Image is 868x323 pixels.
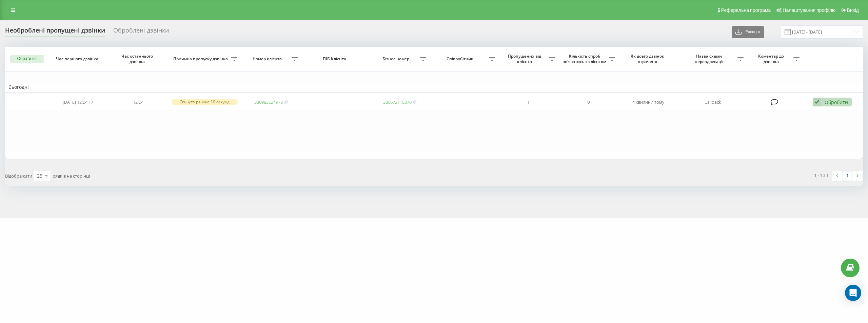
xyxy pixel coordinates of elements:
span: Співробітник [433,56,489,62]
span: Кількість спроб зв'язатись з клієнтом [562,54,609,64]
span: Відображати [5,173,32,179]
td: 0 [558,94,618,110]
span: ПІБ Клієнта [308,56,363,62]
span: Реферальна програма [721,7,771,13]
td: [DATE] 12:04:17 [48,94,108,110]
span: Коментар до дзвінка [750,54,793,64]
a: 380983624978 [254,99,283,105]
span: Час останнього дзвінка [114,54,162,64]
div: 1 - 1 з 1 [814,172,829,179]
div: Необроблені пропущені дзвінки [5,27,105,37]
td: 4 хвилини тому [618,94,678,110]
span: Номер клієнта [244,56,292,62]
span: Вихід [847,7,859,13]
td: 1 [498,94,558,110]
div: 25 [37,173,42,179]
span: Налаштування профілю [783,7,835,13]
td: Сьогодні [5,82,863,92]
span: Назва схеми переадресації [682,54,737,64]
div: Оброблені дзвінки [113,27,169,37]
span: Час першого дзвінка [54,56,102,62]
div: Обробити [825,99,848,105]
td: 12:04 [108,94,168,110]
button: Обрати всі [10,55,44,63]
span: Пропущених від клієнта [502,54,549,64]
div: Скинуто раніше 10 секунд [172,99,238,105]
a: 380672115376 [383,99,412,105]
a: 1 [842,171,852,181]
span: Причина пропуску дзвінка [172,56,231,62]
span: Як довго дзвінок втрачено [625,54,672,64]
td: Callback [678,94,747,110]
span: рядків на сторінці [53,173,90,179]
div: Open Intercom Messenger [845,285,861,301]
button: Експорт [732,26,764,38]
span: Бізнес номер [373,56,420,62]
